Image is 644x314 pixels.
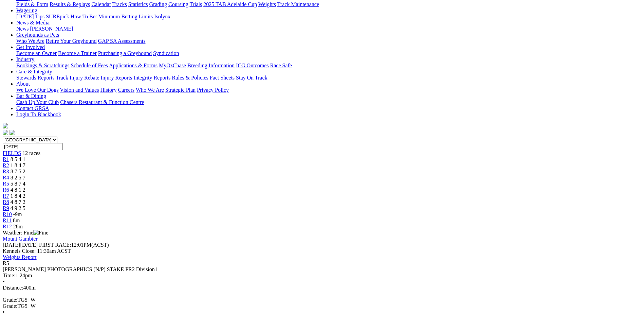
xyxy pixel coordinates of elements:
[11,199,25,205] span: 4 8 7 2
[3,187,9,193] a: R6
[16,1,48,7] a: Fields & Form
[16,56,34,62] a: Industry
[3,199,9,205] a: R8
[16,44,45,50] a: Get Involved
[3,242,20,248] span: [DATE]
[277,1,319,7] a: Track Maintenance
[112,1,127,7] a: Tracks
[270,63,292,68] a: Race Safe
[3,297,18,303] span: Grade:
[3,230,48,235] span: Weather: Fine
[3,150,21,156] a: FIELDS
[11,193,25,199] span: 1 8 4 2
[10,130,15,135] img: twitter.svg
[3,175,9,180] a: R4
[11,181,25,187] span: 5 8 7 4
[98,38,146,44] a: GAP SA Assessments
[16,105,49,111] a: Contact GRSA
[46,38,97,44] a: Retire Your Greyhound
[109,63,158,68] a: Applications & Forms
[154,14,170,19] a: Isolynx
[71,14,97,19] a: How To Bet
[3,130,8,135] img: facebook.svg
[58,50,97,56] a: Become a Trainer
[16,111,61,117] a: Login To Blackbook
[3,156,9,162] a: R1
[100,87,116,93] a: History
[210,75,235,81] a: Fact Sheets
[16,63,641,69] div: Industry
[165,87,196,93] a: Strategic Plan
[3,303,641,309] div: TG5+W
[187,63,235,68] a: Breeding Information
[3,242,38,248] span: [DATE]
[118,87,134,93] a: Careers
[13,224,23,229] span: 28m
[3,273,16,278] span: Time:
[60,99,144,105] a: Chasers Restaurant & Function Centre
[3,279,5,284] span: •
[16,50,57,56] a: Become an Owner
[39,242,71,248] span: FIRST RACE:
[16,87,58,93] a: We Love Our Dogs
[3,169,9,174] a: R3
[3,193,9,199] a: R7
[16,99,641,105] div: Bar & Dining
[16,50,641,56] div: Get Involved
[39,242,109,248] span: 12:01PM(ACST)
[172,75,208,81] a: Rules & Policies
[236,75,267,81] a: Stay On Track
[168,1,188,7] a: Coursing
[16,38,44,44] a: Who We Are
[16,93,46,99] a: Bar & Dining
[3,285,23,291] span: Distance:
[159,63,186,68] a: MyOzChase
[3,236,38,242] a: Mount Gambier
[30,26,73,32] a: [PERSON_NAME]
[16,69,52,74] a: Care & Integrity
[16,14,641,20] div: Wagering
[11,162,25,168] span: 1 8 4 7
[16,81,30,87] a: About
[153,50,179,56] a: Syndication
[3,285,641,291] div: 400m
[13,211,22,217] span: -9m
[3,162,9,168] a: R2
[3,205,9,211] span: R9
[22,150,40,156] span: 12 races
[11,156,25,162] span: 8 5 4 1
[16,26,641,32] div: News & Media
[3,211,12,217] a: R10
[46,14,69,19] a: SUREpick
[3,181,9,187] span: R5
[133,75,170,81] a: Integrity Reports
[3,143,63,150] input: Select date
[16,87,641,93] div: About
[128,1,148,7] a: Statistics
[16,26,29,32] a: News
[16,63,69,68] a: Bookings & Scratchings
[149,1,167,7] a: Grading
[3,297,641,303] div: TG5+W
[136,87,164,93] a: Who We Are
[60,87,99,93] a: Vision and Values
[16,1,641,7] div: Racing
[3,273,641,279] div: 1:24pm
[50,1,90,7] a: Results & Replays
[3,123,8,128] img: logo-grsa-white.png
[16,75,54,81] a: Stewards Reports
[258,1,276,7] a: Weights
[16,7,37,13] a: Wagering
[3,260,9,266] span: R5
[16,75,641,81] div: Care & Integrity
[3,217,12,223] a: R11
[3,248,641,254] div: Kennels Close: 11:30am ACST
[91,1,111,7] a: Calendar
[16,32,59,38] a: Greyhounds as Pets
[3,224,12,229] span: R12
